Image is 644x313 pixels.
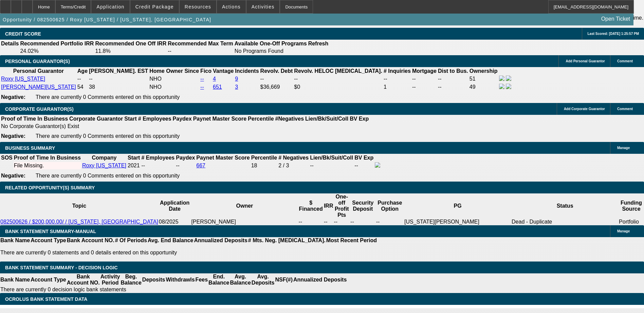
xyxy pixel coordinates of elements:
span: RELATED OPPORTUNITY(S) SUMMARY [5,185,95,190]
a: 651 [213,84,222,90]
span: Comment [617,107,633,111]
th: Bank Account NO. [67,273,100,286]
th: Owner [191,193,298,218]
span: CREDIT SCORE [5,31,41,37]
td: -- [438,75,468,83]
td: -- [294,75,383,83]
b: Revolv. Debt [260,68,293,74]
span: Manage [617,146,630,150]
span: Opportunity / 082500625 / Roxy [US_STATE] / [US_STATE], [GEOGRAPHIC_DATA] [3,17,211,22]
th: Annualized Deposits [194,237,247,244]
td: -- [412,83,437,91]
td: -- [383,75,411,83]
b: # Negatives [278,155,309,161]
button: Resources [180,0,216,13]
th: PG [404,193,511,218]
td: -- [350,218,376,225]
span: There are currently 0 Comments entered on this opportunity [36,173,180,179]
b: Percentile [248,116,274,122]
b: Company [92,155,116,161]
b: Negative: [1,133,25,139]
th: Recommended Max Term [167,40,234,47]
th: Recommended Portfolio IRR [20,40,94,47]
b: Paydex [173,116,192,122]
th: Details [1,40,19,47]
td: -- [77,75,88,83]
th: Deposits [142,273,166,286]
th: Withdrawls [165,273,195,286]
td: -- [354,162,374,169]
td: -- [412,75,437,83]
th: # Mts. Neg. [MEDICAL_DATA]. [248,237,326,244]
b: Paydex [176,155,195,161]
span: Bank Statement Summary - Decision Logic [5,265,118,270]
span: Resources [185,4,211,9]
b: Corporate Guarantor [69,116,123,122]
td: 49 [469,83,498,91]
td: 54 [77,83,88,91]
div: 18 [251,163,277,169]
th: Beg. Balance [120,273,142,286]
span: There are currently 0 Comments entered on this opportunity [36,94,180,100]
th: Security Deposit [350,193,376,218]
b: # Inquiries [384,68,411,74]
b: Age [77,68,88,74]
b: Home Owner Since [149,68,199,74]
b: Fico [200,68,211,74]
th: Refresh [308,40,329,47]
b: Vantage [213,68,234,74]
th: Recommended One Off IRR [95,40,167,47]
td: -- [176,162,195,169]
th: $ Financed [298,193,323,218]
td: $0 [294,83,383,91]
td: -- [89,75,148,83]
a: Roxy [US_STATE] [82,163,126,168]
b: # Employees [141,155,174,161]
a: 082500626 / $200,000.00/ / [US_STATE], [GEOGRAPHIC_DATA] [0,219,158,225]
td: Dead - Duplicate [511,218,619,225]
td: [US_STATE][PERSON_NAME] [404,218,511,225]
th: IRR [324,193,334,218]
span: OCROLUS BANK STATEMENT DATA [5,296,87,302]
a: Open Ticket [599,13,633,25]
a: 667 [196,163,205,168]
th: Proof of Time In Business [14,154,81,161]
span: Application [96,4,124,9]
span: Add Personal Guarantor [566,59,605,63]
p: There are currently 0 statements and 0 details entered on this opportunity [0,250,377,256]
b: Incidents [235,68,259,74]
th: Avg. Balance [229,273,251,286]
b: [PERSON_NAME]. EST [89,68,148,74]
td: NHO [149,75,199,83]
b: Negative: [1,94,25,100]
a: -- [200,84,204,90]
b: Ownership [470,68,498,74]
td: 1 [383,83,411,91]
th: Available One-Off Programs [234,40,307,47]
td: -- [324,218,334,225]
th: Fees [195,273,208,286]
img: facebook-icon.png [499,84,504,89]
th: # Of Periods [115,237,147,244]
td: -- [167,48,234,55]
span: Activities [252,4,275,9]
b: Percentile [251,155,277,161]
button: Activities [246,0,280,13]
td: -- [260,75,293,83]
span: Actions [222,4,241,9]
span: BANK STATEMENT SUMMARY-MANUAL [5,229,96,234]
td: No Corporate Guarantor(s) Exist [1,123,372,130]
img: facebook-icon.png [375,162,380,168]
th: Bank Account NO. [67,237,115,244]
b: Lien/Bk/Suit/Coll [310,155,353,161]
b: Start [128,155,140,161]
th: Application Date [159,193,191,218]
b: Personal Guarantor [13,68,64,74]
th: Account Type [30,237,67,244]
div: 2 / 3 [278,163,309,169]
b: #Negatives [275,116,304,122]
span: Last Scored: [DATE] 1:25:57 PM [587,32,639,36]
td: No Programs Found [234,48,307,55]
img: linkedin-icon.png [506,84,511,89]
th: Avg. End Balance [147,237,194,244]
